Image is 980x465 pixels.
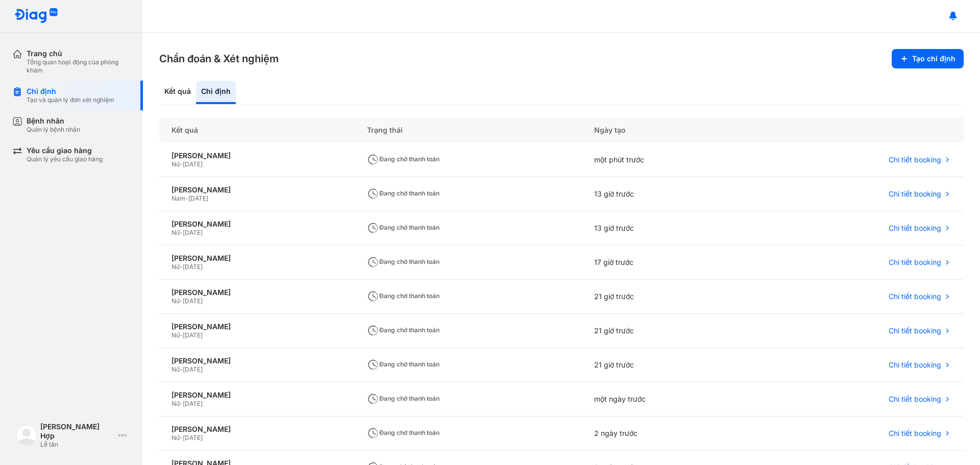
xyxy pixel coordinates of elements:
div: Ngày tạo [582,117,759,143]
span: - [180,297,183,305]
span: [DATE] [183,229,203,236]
span: Chi tiết booking [889,395,941,404]
div: Chỉ định [27,87,114,96]
img: logo [16,425,37,446]
span: [DATE] [183,434,203,442]
span: Chi tiết booking [889,224,941,233]
span: Đang chờ thanh toán [367,326,439,334]
span: Đang chờ thanh toán [367,258,439,265]
div: [PERSON_NAME] [171,219,342,229]
span: Đang chờ thanh toán [367,155,439,163]
div: 21 giờ trước [582,348,759,382]
div: [PERSON_NAME] [171,185,342,194]
span: Đang chờ thanh toán [367,395,439,402]
div: [PERSON_NAME] [171,322,342,331]
span: Nữ [171,365,180,373]
span: Chi tiết booking [889,189,941,199]
div: Kết quả [159,117,355,143]
div: Quản lý yêu cầu giao hàng [27,155,103,163]
span: - [180,434,183,442]
span: - [180,263,183,271]
div: một ngày trước [582,382,759,417]
div: Tạo và quản lý đơn xét nghiệm [27,96,114,104]
div: 13 giờ trước [582,177,759,211]
span: Đang chờ thanh toán [367,292,439,300]
span: Đang chờ thanh toán [367,429,439,436]
span: - [180,160,183,168]
span: Đang chờ thanh toán [367,360,439,368]
img: logo [14,8,58,24]
div: 21 giờ trước [582,280,759,314]
span: Chi tiết booking [889,155,941,164]
span: Chi tiết booking [889,258,941,267]
div: [PERSON_NAME] [171,425,342,434]
span: Nữ [171,263,180,271]
div: Bệnh nhân [27,116,80,126]
span: - [180,331,183,339]
div: [PERSON_NAME] [171,356,342,365]
span: [DATE] [183,365,203,373]
div: Lễ tân [40,440,114,449]
span: Chi tiết booking [889,429,941,438]
span: [DATE] [183,263,203,271]
span: - [180,365,183,373]
span: Đang chờ thanh toán [367,189,439,197]
span: Nữ [171,400,180,407]
span: Đang chờ thanh toán [367,224,439,231]
div: 2 ngày trước [582,417,759,451]
div: 21 giờ trước [582,314,759,348]
div: [PERSON_NAME] Hợp [40,422,114,440]
div: Tổng quan hoạt động của phòng khám [27,58,131,75]
div: 13 giờ trước [582,211,759,246]
div: Quản lý bệnh nhân [27,126,80,134]
div: một phút trước [582,143,759,177]
div: [PERSON_NAME] [171,288,342,297]
div: 17 giờ trước [582,246,759,280]
span: Chi tiết booking [889,326,941,335]
div: [PERSON_NAME] [171,151,342,160]
span: Chi tiết booking [889,292,941,301]
div: Trang chủ [27,49,131,58]
div: [PERSON_NAME] [171,254,342,263]
span: [DATE] [183,297,203,305]
span: [DATE] [183,331,203,339]
span: [DATE] [183,400,203,407]
div: Chỉ định [196,81,236,104]
div: Kết quả [159,81,196,104]
h3: Chẩn đoán & Xét nghiệm [159,52,279,66]
div: [PERSON_NAME] [171,390,342,400]
span: Nữ [171,297,180,305]
span: - [180,400,183,407]
span: [DATE] [188,194,208,202]
span: - [185,194,188,202]
span: Chi tiết booking [889,360,941,370]
button: Tạo chỉ định [892,49,964,68]
span: Nam [171,194,185,202]
div: Trạng thái [355,117,581,143]
span: Nữ [171,331,180,339]
span: Nữ [171,229,180,236]
span: Nữ [171,434,180,442]
span: Nữ [171,160,180,168]
span: - [180,229,183,236]
span: [DATE] [183,160,203,168]
div: Yêu cầu giao hàng [27,146,103,155]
